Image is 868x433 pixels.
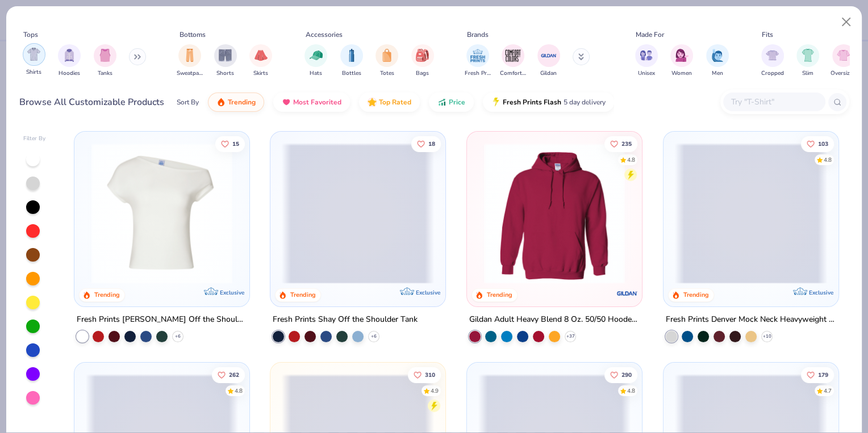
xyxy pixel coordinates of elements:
div: filter for Slim [796,44,819,78]
div: 4.8 [824,155,832,164]
img: 01756b78-01f6-4cc6-8d8a-3c30c1a0c8ac [478,143,631,284]
img: Bottles Image [345,49,358,62]
button: Most Favorited [273,93,350,112]
img: Men Image [711,49,724,62]
span: + 37 [566,333,575,340]
button: Like [801,136,834,152]
button: filter button [214,44,237,78]
button: filter button [375,44,398,78]
div: filter for Shirts [23,43,45,77]
img: Tanks Image [99,49,111,62]
img: Women Image [675,49,688,62]
button: Like [408,367,441,382]
div: filter for Hoodies [58,44,81,78]
span: Exclusive [219,289,244,296]
div: 4.8 [627,386,635,395]
img: Shorts Image [219,49,232,62]
img: Hoodies Image [63,49,76,62]
span: Sweatpants [177,69,203,78]
span: Tanks [98,69,112,78]
div: filter for Unisex [635,44,658,78]
img: Shirts Image [27,48,40,61]
span: 290 [621,372,632,377]
span: 179 [818,372,828,377]
button: filter button [500,44,526,78]
img: flash.gif [491,98,500,107]
div: Browse All Customizable Products [19,95,164,109]
img: Skirts Image [254,49,268,62]
div: filter for Comfort Colors [500,44,526,78]
div: Fits [762,30,773,40]
button: Price [429,93,474,112]
span: Slim [802,69,813,78]
div: filter for Bottles [340,44,363,78]
span: Unisex [638,69,655,78]
button: filter button [340,44,363,78]
div: Filter By [23,134,46,143]
button: filter button [635,44,658,78]
button: filter button [796,44,819,78]
div: filter for Women [670,44,693,78]
button: Like [412,136,441,152]
img: Totes Image [381,49,393,62]
img: Hats Image [310,49,323,62]
img: TopRated.gif [368,98,377,107]
span: Oversized [831,69,856,78]
div: Fresh Prints [PERSON_NAME] Off the Shoulder Top [77,313,247,327]
span: Men [712,69,723,78]
input: Try "T-Shirt" [730,95,817,108]
img: Gildan Image [540,47,557,64]
div: Fresh Prints Shay Off the Shoulder Tank [273,313,418,327]
div: Fresh Prints Denver Mock Neck Heavyweight Sweatshirt [666,313,836,327]
span: Exclusive [809,289,833,296]
span: Gildan [540,69,557,78]
span: Price [449,98,465,107]
div: 4.9 [431,386,439,395]
button: Like [604,136,637,152]
div: filter for Shorts [214,44,237,78]
button: filter button [23,44,45,78]
button: filter button [670,44,693,78]
span: 15 [232,141,239,146]
img: Oversized Image [837,49,850,62]
img: Comfort Colors Image [504,47,521,64]
span: Hoodies [59,69,80,78]
span: Top Rated [379,98,411,107]
span: Bags [416,69,429,78]
img: trending.gif [216,98,226,107]
button: filter button [411,44,434,78]
span: Cropped [761,69,784,78]
img: most_fav.gif [282,98,291,107]
img: Cropped Image [766,49,779,62]
div: 4.8 [627,155,635,164]
span: Shirts [26,68,41,77]
div: Sort By [177,97,199,107]
span: 310 [425,372,436,377]
span: Bottles [342,69,361,78]
span: 103 [818,141,828,146]
div: filter for Hats [304,44,327,78]
img: Slim Image [802,49,814,62]
span: 235 [621,141,632,146]
span: Trending [228,98,256,107]
button: filter button [249,44,272,78]
button: Like [604,367,637,382]
div: 4.8 [235,386,243,395]
div: filter for Bags [411,44,434,78]
div: Brands [467,30,489,40]
button: Close [836,11,857,33]
button: Trending [208,93,264,112]
span: Skirts [253,69,268,78]
img: Sweatpants Image [183,49,196,62]
div: filter for Gildan [537,44,560,78]
span: + 6 [371,333,377,340]
div: filter for Fresh Prints [465,44,491,78]
button: Like [215,136,245,152]
div: Gildan Adult Heavy Blend 8 Oz. 50/50 Hooded Sweatshirt [469,313,640,327]
button: Fresh Prints Flash5 day delivery [483,93,614,112]
button: Like [212,367,245,382]
div: Made For [636,30,664,40]
img: Fresh Prints Image [469,47,486,64]
span: Comfort Colors [500,69,526,78]
span: Exclusive [416,289,440,296]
